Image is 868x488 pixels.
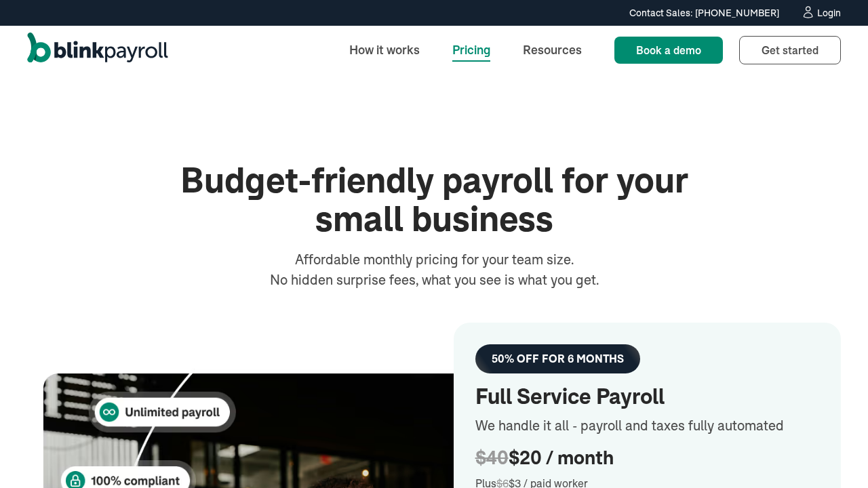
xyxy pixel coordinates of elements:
a: home [27,33,168,68]
div: Affordable monthly pricing for your team size. No hidden surprise fees, what you see is what you ... [266,249,602,290]
a: Pricing [441,35,501,64]
a: Get started [739,36,841,64]
span: $40 [475,447,509,468]
div: Login [817,8,841,18]
a: Login [801,5,841,20]
span: Get started [762,43,818,57]
div: We handle it all - payroll and taxes fully automated [475,415,819,436]
div: Contact Sales: [PHONE_NUMBER] [629,6,779,20]
span: Book a demo [636,43,701,57]
h1: Budget-friendly payroll for your small business [163,161,705,239]
div: 50% OFF FOR 6 MONTHS [492,352,624,365]
a: Book a demo [614,37,723,64]
h2: Full Service Payroll [475,384,819,410]
a: Resources [512,35,593,64]
div: $20 / month [475,447,819,470]
a: How it works [338,35,431,64]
